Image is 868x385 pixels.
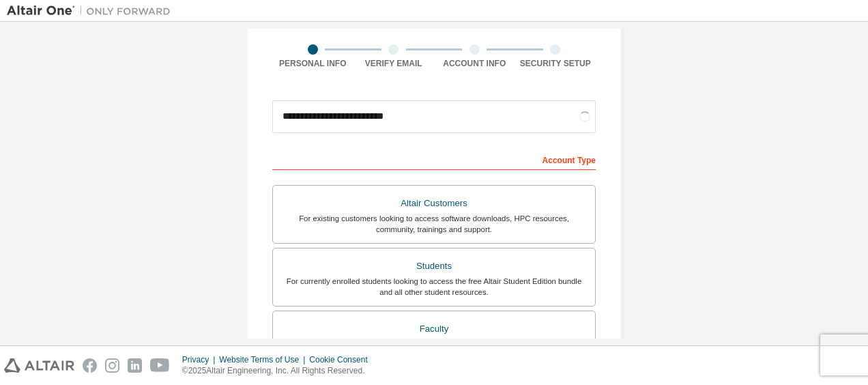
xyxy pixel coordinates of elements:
div: Verify Email [353,58,435,69]
div: Account Info [434,58,515,69]
img: altair_logo.svg [4,358,74,373]
div: For currently enrolled students looking to access the free Altair Student Edition bundle and all ... [281,276,587,298]
img: instagram.svg [105,358,119,373]
img: Altair One [7,4,177,18]
div: Faculty [281,319,587,339]
div: Website Terms of Use [219,354,309,365]
img: facebook.svg [83,358,97,373]
div: Account Type [272,148,596,170]
img: linkedin.svg [128,358,142,373]
div: For existing customers looking to access software downloads, HPC resources, community, trainings ... [281,213,587,235]
img: youtube.svg [150,358,170,373]
p: © 2025 Altair Engineering, Inc. All Rights Reserved. [182,365,376,377]
div: Altair Customers [281,194,587,213]
div: For faculty & administrators of academic institutions administering students and accessing softwa... [281,338,587,360]
div: Personal Info [272,58,353,69]
div: Students [281,257,587,276]
div: Privacy [182,354,219,365]
div: Security Setup [515,58,596,69]
div: Cookie Consent [309,354,375,365]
